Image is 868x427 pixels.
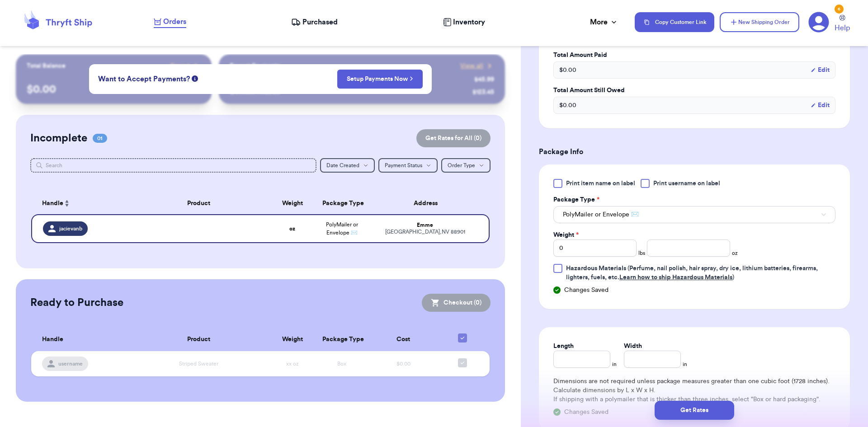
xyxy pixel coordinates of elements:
a: Help [835,15,850,33]
a: Inventory [443,17,485,28]
button: Setup Payments Now [337,70,423,89]
span: username [58,360,83,367]
label: Length [553,342,574,351]
span: Changes Saved [564,286,609,295]
h2: Incomplete [30,131,87,145]
span: xx oz [286,361,299,366]
input: Search [30,158,317,173]
th: Cost [367,328,441,351]
div: More [590,17,618,28]
span: oz [732,249,738,257]
th: Address [367,192,490,214]
h2: Ready to Purchase [30,296,123,310]
div: Emme [372,222,478,229]
span: Handle [42,199,63,208]
th: Package Type [317,192,366,214]
button: Order Type [441,158,491,173]
div: $ 45.99 [474,75,494,84]
span: lbs [638,249,645,257]
button: Payment Status [378,158,438,173]
a: Setup Payments Now [347,75,413,84]
div: [GEOGRAPHIC_DATA] , NV 88901 [372,229,478,235]
button: Edit [811,66,830,75]
span: jacievanb [59,225,82,232]
th: Weight [268,328,317,351]
span: Want to Accept Payments? [98,74,190,84]
button: PolyMailer or Envelope ✉️ [553,206,835,223]
th: Product [130,192,268,214]
button: Edit [811,101,830,110]
button: Sort ascending [63,198,71,209]
th: Package Type [317,328,366,351]
span: Box [337,361,346,366]
span: Order Type [448,163,475,168]
span: Handle [42,335,63,344]
p: $ 0.00 [27,82,201,97]
a: Payout [170,61,201,70]
p: Recent Payments [230,61,280,70]
button: Copy Customer Link [635,12,714,32]
span: Help [835,23,850,33]
span: in [683,361,687,368]
div: Dimensions are not required unless package measures greater than one cubic foot (1728 inches). Ca... [553,377,835,404]
h3: Package Info [539,146,850,157]
th: Weight [268,192,317,214]
label: Width [624,342,642,351]
button: Checkout (0) [422,294,491,312]
th: Product [130,328,268,351]
label: Total Amount Still Owed [553,86,835,95]
a: Purchased [291,17,338,28]
span: Orders [163,16,186,27]
span: $ 0.00 [559,66,576,75]
a: Orders [154,16,186,28]
span: PolyMailer or Envelope ✉️ [563,210,639,219]
span: $ 0.00 [559,101,576,110]
label: Total Amount Paid [553,51,835,60]
span: $0.00 [396,361,410,366]
div: 6 [835,5,844,14]
span: Inventory [453,17,485,28]
label: Weight [553,230,579,239]
span: PolyMailer or Envelope ✉️ [326,222,358,235]
button: Get Rates for All (0) [416,129,491,147]
span: Purchased [302,17,338,28]
button: Date Created [320,158,375,173]
span: Payout [170,61,190,70]
label: Package Type [553,195,599,204]
span: Print username on label [653,179,720,188]
span: Payment Status [385,163,422,168]
a: Learn how to ship Hazardous Materials [619,274,732,281]
strong: oz [289,226,295,231]
span: Hazardous Materials [566,265,626,272]
span: View all [460,61,483,70]
p: Total Balance [27,61,66,70]
span: 01 [93,134,107,143]
span: Striped Sweater [179,361,218,366]
span: Date Created [326,163,359,168]
span: in [612,361,617,368]
button: Get Rates [655,401,734,420]
div: $ 123.45 [472,88,494,97]
span: Print item name on label [566,179,635,188]
span: (Perfume, nail polish, hair spray, dry ice, lithium batteries, firearms, lighters, fuels, etc. ) [566,265,818,281]
a: View all [460,61,494,70]
button: New Shipping Order [720,12,799,32]
a: 6 [808,12,829,33]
